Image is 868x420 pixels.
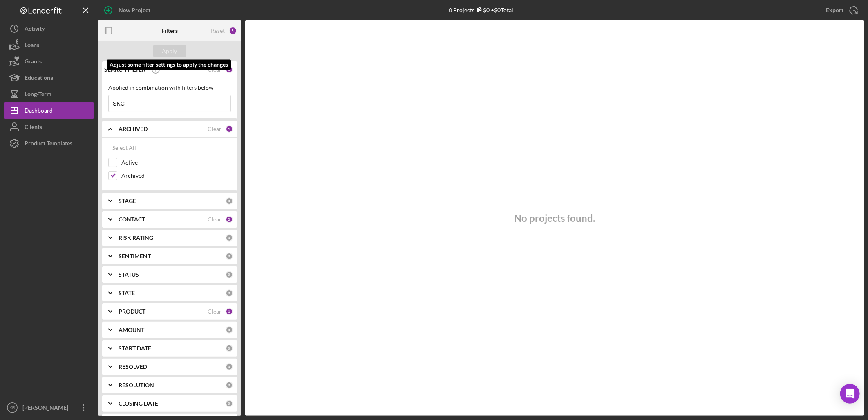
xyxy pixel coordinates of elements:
div: 0 [226,326,233,334]
b: ARCHIVED [119,126,148,132]
button: New Project [98,2,159,18]
div: Applied in combination with filters below [108,84,231,91]
div: 2 [226,216,233,223]
button: Educational [4,70,94,86]
button: Long-Term [4,86,94,102]
div: 0 [226,289,233,297]
div: Product Templates [25,135,72,154]
b: CONTACT [119,216,145,223]
div: Apply [162,45,177,57]
div: Clear [208,66,221,73]
b: STATUS [119,271,139,278]
b: STAGE [119,198,136,204]
div: Grants [25,53,42,72]
div: 0 [226,253,233,260]
div: Clear [208,126,221,132]
div: 0 [226,400,233,407]
div: Educational [25,70,55,88]
b: RESOLUTION [119,382,154,388]
label: Archived [121,172,231,180]
div: 5 [229,27,237,35]
b: START DATE [119,345,151,352]
b: CLOSING DATE [119,400,158,407]
div: 1 [226,308,233,315]
div: Reset [211,27,225,34]
div: 0 [226,363,233,370]
text: KR [9,406,15,410]
div: Activity [25,20,45,39]
b: RISK RATING [119,235,153,241]
button: Loans [4,37,94,53]
b: RESOLVED [119,364,147,370]
div: Select All [112,140,136,156]
div: 0 [226,345,233,352]
button: Activity [4,20,94,37]
b: STATE [119,290,135,296]
button: Apply [153,45,186,57]
div: 0 [226,271,233,278]
b: Filters [161,27,178,34]
div: 0 [226,234,233,242]
h3: No projects found. [514,212,595,224]
b: SENTIMENT [119,253,151,260]
button: Dashboard [4,102,94,119]
div: Loans [25,37,39,55]
div: Long-Term [25,86,51,104]
div: Dashboard [25,102,53,121]
div: Clear [208,308,221,315]
label: Active [121,158,231,167]
button: KR[PERSON_NAME] [4,400,94,416]
div: Export [826,2,843,18]
button: Select All [108,140,140,156]
div: [PERSON_NAME] [20,400,74,418]
div: 1 [226,66,233,73]
div: 1 [226,125,233,133]
div: 0 [226,197,233,205]
div: Clear [208,216,221,223]
b: AMOUNT [119,327,144,333]
button: Grants [4,53,94,70]
div: $0 [474,7,490,14]
div: Clients [25,119,42,137]
b: PRODUCT [119,308,145,315]
button: Product Templates [4,135,94,151]
div: 0 Projects • $0 Total [449,7,513,14]
div: Open Intercom Messenger [840,384,860,404]
div: New Project [119,2,150,18]
b: SEARCH FILTER [104,66,145,73]
button: Export [818,2,864,18]
button: Clients [4,119,94,135]
div: 0 [226,382,233,389]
